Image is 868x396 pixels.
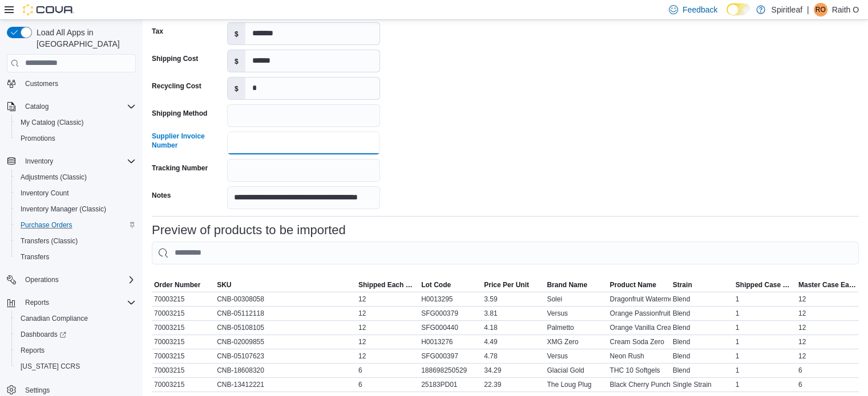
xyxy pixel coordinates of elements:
[152,81,201,91] label: Recycling Cost
[215,307,356,320] div: CNB-05112118
[21,314,88,323] span: Canadian Compliance
[733,349,796,363] div: 1
[21,221,72,230] span: Purchase Orders
[152,191,171,200] label: Notes
[215,349,356,363] div: CNB-05107623
[671,292,733,306] div: Blend
[16,186,74,200] a: Inventory Count
[228,23,245,44] label: $
[11,249,140,265] button: Transfers
[23,4,74,15] img: Cova
[356,292,419,306] div: 12
[11,169,140,185] button: Adjustments (Classic)
[683,4,717,15] span: Feedback
[11,201,140,217] button: Inventory Manager (Classic)
[16,344,136,357] span: Reports
[671,335,733,349] div: Blend
[21,77,63,91] a: Customers
[16,132,136,145] span: Promotions
[25,275,59,284] span: Operations
[21,189,69,198] span: Inventory Count
[2,272,140,288] button: Operations
[16,170,91,184] a: Adjustments (Classic)
[796,307,859,320] div: 12
[419,292,482,306] div: H0013295
[671,349,733,363] div: Blend
[11,115,140,130] button: My Catalog (Classic)
[796,321,859,334] div: 12
[215,378,356,391] div: CNB-13412221
[733,364,796,377] div: 1
[356,335,419,349] div: 12
[736,280,794,289] span: Shipped Case Qty
[16,116,88,129] a: My Catalog (Classic)
[16,312,136,325] span: Canadian Compliance
[11,185,140,201] button: Inventory Count
[607,349,670,363] div: Neon Rush
[21,346,45,355] span: Reports
[16,218,136,232] span: Purchase Orders
[16,234,136,248] span: Transfers (Classic)
[21,76,136,91] span: Customers
[544,307,607,320] div: Versus
[215,278,356,292] button: SKU
[356,364,419,377] div: 6
[21,296,54,309] button: Reports
[607,335,670,349] div: Cream Soda Zero
[152,335,215,349] div: 70003215
[798,280,857,289] span: Master Case Each Qty
[356,321,419,334] div: 12
[21,118,84,127] span: My Catalog (Classic)
[21,134,55,143] span: Promotions
[16,344,49,357] a: Reports
[815,3,826,17] span: RO
[21,173,87,182] span: Adjustments (Classic)
[607,278,670,292] button: Product Name
[16,186,136,200] span: Inventory Count
[544,278,607,292] button: Brand Name
[482,349,544,363] div: 4.78
[16,218,77,232] a: Purchase Orders
[25,157,53,166] span: Inventory
[25,102,49,111] span: Catalog
[607,292,670,306] div: Dragonfruit Watermelon
[832,3,859,17] p: Raith O
[733,335,796,349] div: 1
[16,328,71,341] a: Dashboards
[16,116,136,129] span: My Catalog (Classic)
[21,273,63,287] button: Operations
[25,386,50,395] span: Settings
[16,234,82,248] a: Transfers (Classic)
[215,364,356,377] div: CNB-18608320
[11,342,140,358] button: Reports
[21,100,53,113] button: Catalog
[2,295,140,311] button: Reports
[32,27,136,50] span: Load All Apps in [GEOGRAPHIC_DATA]
[152,27,163,36] label: Tax
[152,54,198,63] label: Shipping Cost
[25,298,49,307] span: Reports
[482,292,544,306] div: 3.59
[16,202,111,216] a: Inventory Manager (Classic)
[16,328,136,341] span: Dashboards
[544,292,607,306] div: Solei
[21,273,136,287] span: Operations
[419,278,482,292] button: Lot Code
[152,378,215,391] div: 70003215
[671,321,733,334] div: Blend
[21,236,78,246] span: Transfers (Classic)
[11,217,140,233] button: Purchase Orders
[2,99,140,115] button: Catalog
[726,15,727,16] span: Dark Mode
[215,335,356,349] div: CNB-02009855
[16,132,60,145] a: Promotions
[482,364,544,377] div: 34.29
[671,307,733,320] div: Blend
[547,280,587,289] span: Brand Name
[671,278,733,292] button: Strain
[609,280,656,289] span: Product Name
[16,312,92,325] a: Canadian Compliance
[154,280,200,289] span: Order Number
[482,278,544,292] button: Price Per Unit
[21,154,58,168] button: Inventory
